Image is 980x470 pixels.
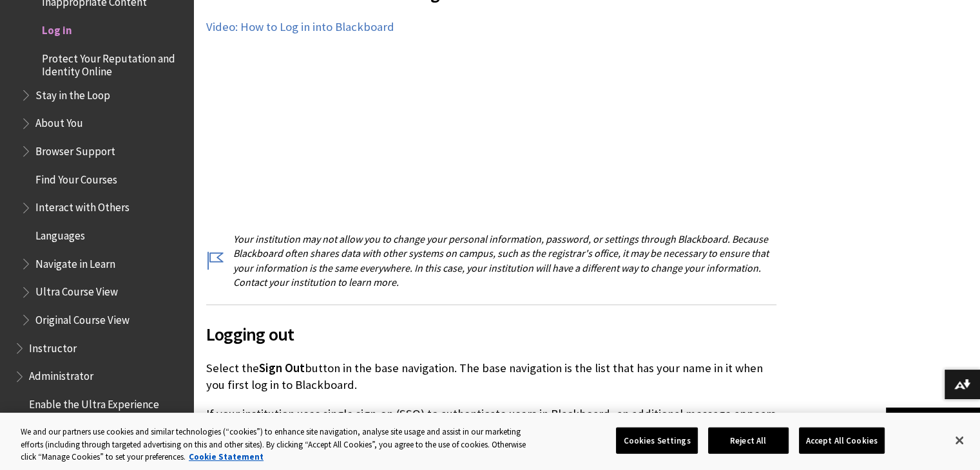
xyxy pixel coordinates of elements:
span: Sign Out [259,361,305,375]
span: Instructor [29,337,77,355]
a: Back to top [886,408,980,431]
span: Enable the Ultra Experience [29,393,159,411]
span: Browser Support [35,140,115,158]
button: Reject All [708,427,789,454]
button: Cookies Settings [616,427,697,454]
span: Administrator [29,366,93,383]
span: Protect Your Reputation and Identity Online [42,48,184,78]
button: Close [945,426,974,455]
span: Log in [42,19,72,37]
div: We and our partners use cookies and similar technologies (“cookies”) to enhance site navigation, ... [21,426,539,464]
p: Select the button in the base navigation. The base navigation is the list that has your name in i... [206,360,776,393]
button: Accept All Cookies [799,427,885,454]
span: About You [35,113,83,130]
span: Ultra Course View [35,281,118,299]
span: Original Course View [35,309,130,326]
span: Interact with Others [35,197,130,214]
a: Video: How to Log in into Blackboard [206,19,394,35]
span: Stay in the Loop [35,84,110,102]
span: Languages [35,225,85,242]
span: Find Your Courses [35,169,117,186]
a: More information about your privacy, opens in a new tab [189,451,264,462]
p: Your institution may not allow you to change your personal information, password, or settings thr... [206,232,776,290]
span: Navigate in Learn [35,253,115,270]
span: Logging out [206,321,776,348]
